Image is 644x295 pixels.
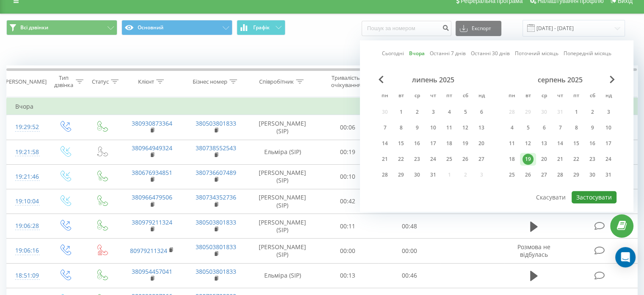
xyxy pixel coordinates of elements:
[555,154,566,165] div: 21
[441,137,457,150] div: пт 18 лип 2025 р.
[536,169,552,181] div: ср 27 серп 2025 р.
[395,107,406,118] div: 1
[427,90,439,103] abbr: четвер
[522,154,533,165] div: 19
[572,191,616,203] button: Застосувати
[393,137,409,150] div: вт 15 лип 2025 р.
[379,214,440,239] td: 00:48
[531,191,570,203] button: Скасувати
[379,122,390,133] div: 7
[377,169,393,181] div: пн 28 лип 2025 р.
[584,153,600,166] div: сб 23 серп 2025 р.
[92,78,109,85] div: Статус
[325,74,367,89] div: Тривалість очікування
[536,153,552,166] div: ср 20 серп 2025 р.
[409,169,425,181] div: ср 30 лип 2025 р.
[248,189,317,214] td: [PERSON_NAME] (SIP)
[196,144,236,152] a: 380738552543
[395,138,406,149] div: 15
[568,106,584,118] div: пт 1 серп 2025 р.
[522,90,534,103] abbr: вівторок
[425,169,441,181] div: чт 31 лип 2025 р.
[248,239,317,263] td: [PERSON_NAME] (SIP)
[132,267,172,275] a: 380954457041
[570,90,583,103] abbr: п’ятниця
[554,90,567,103] abbr: четвер
[444,107,455,118] div: 4
[600,106,616,118] div: нд 3 серп 2025 р.
[552,153,568,166] div: чт 21 серп 2025 р.
[379,154,390,165] div: 21
[536,121,552,134] div: ср 6 серп 2025 р.
[15,193,38,210] div: 19:10:04
[395,154,406,165] div: 22
[409,106,425,118] div: ср 2 лип 2025 р.
[522,169,533,180] div: 26
[460,154,471,165] div: 26
[379,138,390,149] div: 14
[377,76,489,84] div: липень 2025
[15,218,38,234] div: 19:06:28
[441,121,457,134] div: пт 11 лип 2025 р.
[555,169,566,180] div: 28
[600,121,616,134] div: нд 10 серп 2025 р.
[248,115,317,140] td: [PERSON_NAME] (SIP)
[428,122,439,133] div: 10
[539,122,550,133] div: 6
[457,121,473,134] div: сб 12 лип 2025 р.
[587,107,598,118] div: 2
[603,107,614,118] div: 3
[393,121,409,134] div: вт 8 лип 2025 р.
[132,218,172,226] a: 380979211324
[196,267,236,275] a: 380503801833
[395,122,406,133] div: 8
[522,138,533,149] div: 12
[6,20,117,35] button: Всі дзвінки
[460,107,471,118] div: 5
[457,153,473,166] div: сб 26 лип 2025 р.
[425,106,441,118] div: чт 3 лип 2025 р.
[444,154,455,165] div: 25
[456,21,501,36] button: Експорт
[412,138,423,149] div: 16
[476,138,487,149] div: 20
[362,21,451,36] input: Пошук за номером
[377,137,393,150] div: пн 14 лип 2025 р.
[444,122,455,133] div: 11
[20,24,48,31] span: Всі дзвінки
[504,76,616,84] div: серпень 2025
[377,153,393,166] div: пн 21 лип 2025 р.
[412,122,423,133] div: 9
[130,247,167,255] a: 80979211324
[504,169,520,181] div: пн 25 серп 2025 р.
[248,140,317,164] td: Ельміра (SIP)
[586,90,599,103] abbr: субота
[248,263,317,288] td: Ельміра (SIP)
[520,153,536,166] div: вт 19 серп 2025 р.
[317,115,379,140] td: 00:06
[15,119,38,135] div: 19:29:52
[568,169,584,181] div: пт 29 серп 2025 р.
[382,50,404,58] a: Сьогодні
[317,263,379,288] td: 00:13
[476,122,487,133] div: 13
[425,121,441,134] div: чт 10 лип 2025 р.
[587,169,598,180] div: 30
[122,20,232,35] button: Основний
[428,154,439,165] div: 24
[237,20,285,35] button: Графік
[444,138,455,149] div: 18
[196,119,236,127] a: 380503801833
[584,137,600,150] div: сб 16 серп 2025 р.
[196,169,236,177] a: 380736607489
[587,138,598,149] div: 16
[412,107,423,118] div: 2
[248,214,317,239] td: [PERSON_NAME] (SIP)
[193,78,227,85] div: Бізнес номер
[504,153,520,166] div: пн 18 серп 2025 р.
[600,169,616,181] div: нд 31 серп 2025 р.
[196,243,236,251] a: 380503801833
[615,247,636,267] div: Open Intercom Messenger
[584,121,600,134] div: сб 9 серп 2025 р.
[460,138,471,149] div: 19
